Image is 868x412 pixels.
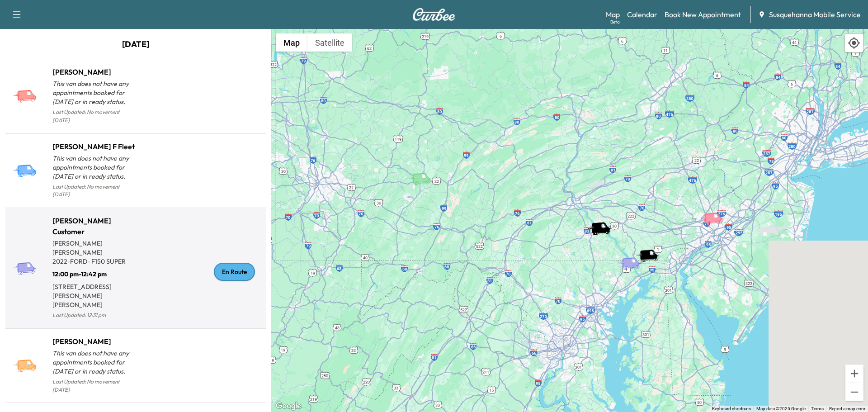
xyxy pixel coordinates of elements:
button: Zoom in [845,365,863,383]
a: Open this area in Google Maps (opens a new window) [274,400,303,412]
p: This van does not have any appointments booked for [DATE] or in ready status. [52,79,136,106]
img: Google [274,400,303,412]
gmp-advanced-marker: Conor T [587,213,619,228]
a: Terms (opens in new tab) [811,406,824,411]
p: Last Updated: No movement [DATE] [52,106,136,126]
a: Report a map error [829,406,865,411]
div: Beta [610,19,620,25]
gmp-advanced-marker: Jeff B [408,163,439,179]
gmp-advanced-marker: Jay J Customer [618,247,649,263]
p: This van does not have any appointments booked for [DATE] or in ready status. [52,154,136,181]
p: This van does not have any appointments booked for [DATE] or in ready status. [52,349,136,376]
p: Last Updated: No movement [DATE] [52,376,136,396]
h1: [PERSON_NAME] [52,66,136,77]
p: [PERSON_NAME] [PERSON_NAME] [52,239,136,257]
button: Show satellite imagery [307,33,352,52]
a: MapBeta [606,9,620,20]
p: Last Updated: No movement [DATE] [52,181,136,201]
img: Curbee Logo [412,8,456,21]
p: Last Updated: 12:31 pm [52,309,136,321]
span: Susquehanna Mobile Service [769,9,861,20]
h1: [PERSON_NAME] Customer [52,215,136,237]
p: 12:00 pm - 12:42 pm [52,266,136,279]
button: Show street map [276,33,307,52]
div: En Route [214,263,255,281]
span: Map data ©2025 Google [756,406,806,411]
button: Zoom out [845,383,863,401]
a: Book New Appointment [665,9,741,20]
gmp-advanced-marker: Ramon O [700,203,731,218]
h1: [PERSON_NAME] F Fleet [52,141,136,152]
p: [STREET_ADDRESS][PERSON_NAME][PERSON_NAME] [52,279,136,309]
button: Keyboard shortcuts [712,406,751,412]
gmp-advanced-marker: Bridgett F Customer [636,240,667,256]
a: Calendar [627,9,657,20]
p: 2022 - FORD - F150 SUPER [52,257,136,266]
div: Recenter map [844,33,863,52]
h1: [PERSON_NAME] [52,336,136,347]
